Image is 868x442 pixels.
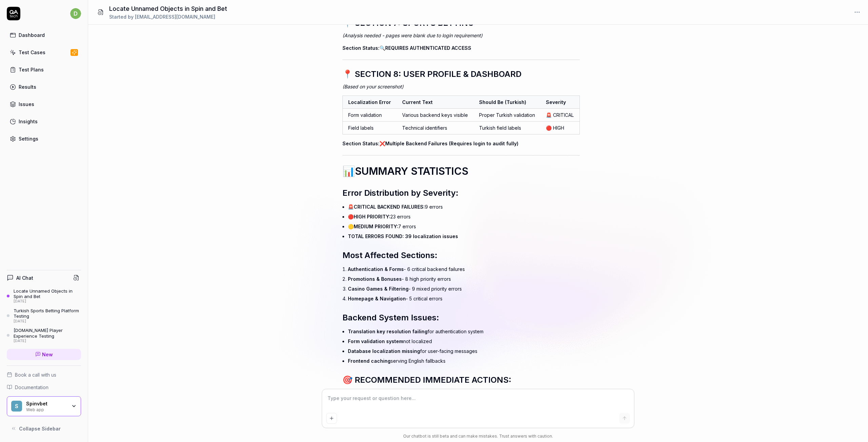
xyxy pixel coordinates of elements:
[348,202,580,212] li: 🚨 9 errors
[26,401,67,407] div: Spinvbet
[348,276,402,282] span: Promotions & Bonuses
[348,222,580,231] li: 🟡 7 errors
[7,80,81,93] a: Results
[342,140,580,147] p: ❌
[7,308,81,323] a: Turkish Sports Betting Platform Testing[DATE]
[7,384,81,391] a: Documentation
[15,384,48,391] span: Documentation
[14,328,81,339] div: [DOMAIN_NAME] Player Experience Testing
[342,44,580,51] p: 🔍
[354,224,398,229] span: MEDIUM PRIORITY:
[342,164,580,179] h1: 📊
[342,188,458,198] span: Error Distribution by Severity:
[7,396,81,417] button: SSpinvbetWeb app
[342,250,437,260] span: Most Affected Sections:
[348,274,580,284] li: - 8 high priority errors
[109,4,227,13] h1: Locate Unnamed Objects in Spin and Bet
[348,348,420,354] span: Database localization missing
[14,339,81,343] div: [DATE]
[348,233,404,239] span: TOTAL ERRORS FOUND:
[15,371,56,378] span: Book a call with us
[354,214,390,219] span: HIGH PRIORITY:
[11,401,22,412] span: S
[26,406,67,412] div: Web app
[7,63,81,76] a: Test Plans
[7,98,81,111] a: Issues
[70,7,81,20] button: d
[348,286,409,292] span: Casino Games & Filtering
[348,336,580,346] li: not localized
[348,212,580,222] li: 🔴 23 errors
[7,46,81,59] a: Test Cases
[7,115,81,128] a: Insights
[348,99,391,105] span: Localization Error
[19,101,34,108] div: Issues
[342,141,379,146] span: Section Status:
[135,14,215,20] span: [EMAIL_ADDRESS][DOMAIN_NAME]
[348,327,580,336] li: for authentication system
[7,422,81,435] button: Collapse Sidebar
[19,135,38,142] div: Settings
[355,165,468,177] span: SUMMARY STATISTICS
[19,425,61,432] span: Collapse Sidebar
[540,121,579,134] td: 🔴 HIGH
[19,49,45,56] div: Test Cases
[342,375,511,385] span: 🎯 RECOMMENDED IMMEDIATE ACTIONS:
[70,8,81,19] span: d
[474,121,541,134] td: Turkish field labels
[322,433,634,439] div: Our chatbot is still beta and can make mistakes. Trust answers with caution.
[7,132,81,145] a: Settings
[342,69,521,79] span: 📍 SECTION 8: USER PROFILE & DASHBOARD
[19,66,44,73] div: Test Plans
[7,328,81,343] a: [DOMAIN_NAME] Player Experience Testing[DATE]
[474,108,541,121] td: Proper Turkish validation
[348,346,580,356] li: for user-facing messages
[42,351,53,358] span: New
[348,338,403,344] span: Form validation system
[326,413,337,424] button: Add attachment
[7,371,81,378] a: Book a call with us
[348,358,391,364] span: Frontend caching
[343,121,397,134] td: Field labels
[109,13,227,20] div: Started by
[348,264,580,274] li: - 6 critical backend failures
[540,108,579,121] td: 🚨 CRITICAL
[342,45,379,51] span: Section Status:
[7,288,81,304] a: Locate Unnamed Objects in Spin and Bet[DATE]
[343,108,397,121] td: Form validation
[405,233,458,239] span: 39 localization issues
[348,266,404,272] span: Authentication & Forms
[14,288,81,299] div: Locate Unnamed Objects in Spin and Bet
[348,284,580,294] li: - 9 mixed priority errors
[385,45,471,51] span: REQUIRES AUTHENTICATED ACCESS
[342,313,439,322] span: Backend System Issues:
[348,296,406,301] span: Homepage & Navigation
[19,83,36,90] div: Results
[19,118,38,125] div: Insights
[14,299,81,304] div: [DATE]
[342,18,474,28] span: 📍 SECTION 7: SPORTS BETTING
[342,33,482,38] em: (Analysis needed - pages were blank due to login requirement)
[546,99,566,105] span: Severity
[397,121,474,134] td: Technical identifiers
[354,204,425,210] span: CRITICAL BACKEND FAILURES:
[385,141,518,146] span: Multiple Backend Failures (Requires login to audit fully)
[7,28,81,42] a: Dashboard
[348,294,580,303] li: - 5 critical errors
[19,31,45,39] div: Dashboard
[342,84,403,89] em: (Based on your screenshot)
[348,356,580,366] li: serving English fallbacks
[14,308,81,319] div: Turkish Sports Betting Platform Testing
[479,99,526,105] span: Should Be (Turkish)
[402,99,433,105] span: Current Text
[14,319,81,324] div: [DATE]
[7,349,81,360] a: New
[16,274,33,281] h4: AI Chat
[348,329,428,334] span: Translation key resolution failing
[397,108,474,121] td: Various backend keys visible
